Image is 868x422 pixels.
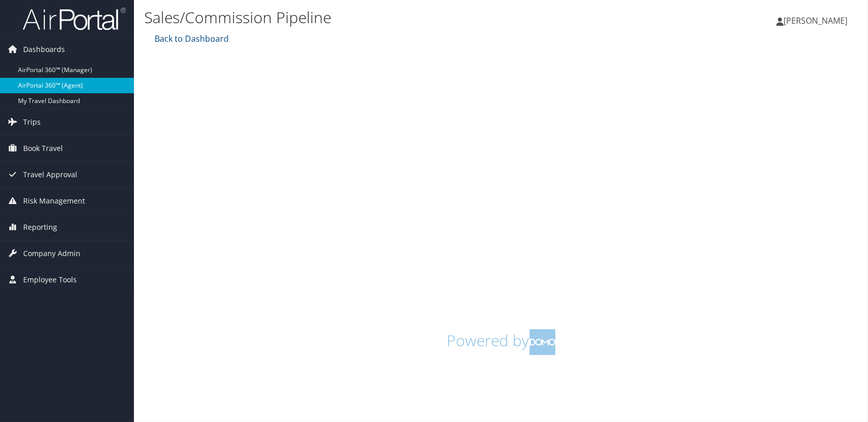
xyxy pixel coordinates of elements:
span: Risk Management [23,188,85,214]
h1: Powered by [152,329,850,355]
h1: Sales/Commission Pipeline [144,7,620,28]
span: Travel Approval [23,162,77,188]
span: Employee Tools [23,267,77,293]
a: [PERSON_NAME] [776,5,858,36]
a: Back to Dashboard [152,33,229,44]
img: airportal-logo.png [23,7,126,31]
span: Company Admin [23,241,80,266]
span: Dashboards [23,37,65,62]
span: Trips [23,109,41,135]
span: Reporting [23,214,57,240]
img: domo-logo.png [530,329,555,355]
span: [PERSON_NAME] [784,15,847,26]
span: Book Travel [23,136,63,161]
